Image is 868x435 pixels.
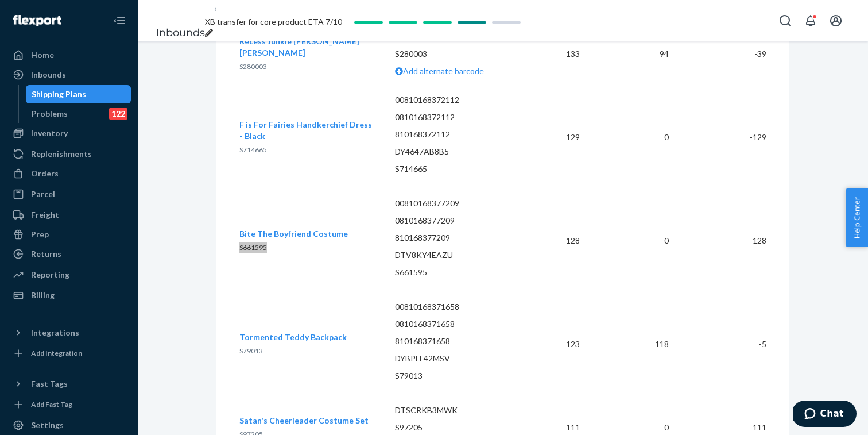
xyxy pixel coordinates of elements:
[31,128,68,139] div: Inventory
[395,111,523,123] p: 0810168372112
[239,62,267,71] span: S280003
[7,164,131,183] a: Orders
[774,9,797,32] button: Open Search Box
[239,229,348,238] span: Bite The Boyfriend Costume
[31,290,55,301] div: Billing
[687,422,766,433] div: -111
[31,378,68,390] div: Fast Tags
[31,168,59,179] div: Orders
[239,347,263,355] span: S79013
[589,86,677,189] td: 0
[31,419,64,431] div: Settings
[31,69,66,80] div: Inbounds
[31,269,69,280] div: Reporting
[239,332,347,343] button: Tormented Teddy Backpack
[395,198,523,209] p: 00810168377209
[26,85,131,103] a: Shipping Plans
[395,353,523,364] p: DYBPLL42MSV
[239,145,267,154] span: S714665
[108,9,131,32] button: Close Navigation
[7,347,131,360] a: Add Integration
[7,324,131,342] button: Integrations
[687,48,766,60] div: -39
[31,248,61,260] div: Returns
[13,15,61,26] img: Flexport logo
[31,348,82,358] div: Add Integration
[687,338,766,350] div: -5
[589,22,677,86] td: 94
[31,327,79,338] div: Integrations
[239,119,377,142] button: F is For Fairies Handkerchief Dress - Black
[532,292,589,396] td: 123
[31,49,54,61] div: Home
[687,132,766,143] div: -129
[395,232,523,244] p: 810168377209
[589,189,677,292] td: 0
[31,229,49,240] div: Prep
[239,243,267,252] span: S661595
[31,188,55,200] div: Parcel
[205,17,342,26] span: XB transfer for core product ETA 7/10
[7,398,131,411] a: Add Fast Tag
[7,145,131,163] a: Replenishments
[403,66,484,76] span: Add alternate barcode
[395,249,523,261] p: DTV8KY4EAZU
[846,188,868,247] button: Help Center
[31,399,72,409] div: Add Fast Tag
[395,94,523,106] p: 00810168372112
[395,48,523,60] p: S280003
[156,26,205,39] a: Inbounds
[7,375,131,393] button: Fast Tags
[109,108,127,120] div: 122
[395,301,523,313] p: 00810168371658
[239,228,348,240] button: Bite The Boyfriend Costume
[7,124,131,143] a: Inventory
[239,415,369,426] button: Satan's Cheerleader Costume Set
[824,9,847,32] button: Open account menu
[7,265,131,284] a: Reporting
[395,215,523,226] p: 0810168377209
[395,129,523,140] p: 810168372112
[395,267,523,278] p: S661595
[7,286,131,305] a: Billing
[793,401,857,429] iframe: Opens a widget where you can chat to one of our agents
[395,163,523,175] p: S714665
[7,206,131,224] a: Freight
[239,332,347,342] span: Tormented Teddy Backpack
[7,66,131,84] a: Inbounds
[799,9,822,32] button: Open notifications
[395,336,523,347] p: 810168371658
[31,209,59,221] div: Freight
[532,86,589,189] td: 129
[532,189,589,292] td: 128
[239,415,369,425] span: Satan's Cheerleader Costume Set
[589,292,677,396] td: 118
[7,416,131,434] a: Settings
[395,405,523,416] p: DTSCRKB3MWK
[7,225,131,244] a: Prep
[7,245,131,263] a: Returns
[32,108,68,120] div: Problems
[239,120,372,141] span: F is For Fairies Handkerchief Dress - Black
[395,318,523,330] p: 0810168371658
[31,148,92,160] div: Replenishments
[7,46,131,64] a: Home
[32,88,86,100] div: Shipping Plans
[395,66,484,76] a: Add alternate barcode
[395,146,523,157] p: DY4647AB8B5
[7,185,131,203] a: Parcel
[532,22,589,86] td: 133
[26,105,131,123] a: Problems122
[395,370,523,382] p: S79013
[395,422,523,433] p: S97205
[687,235,766,247] div: -128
